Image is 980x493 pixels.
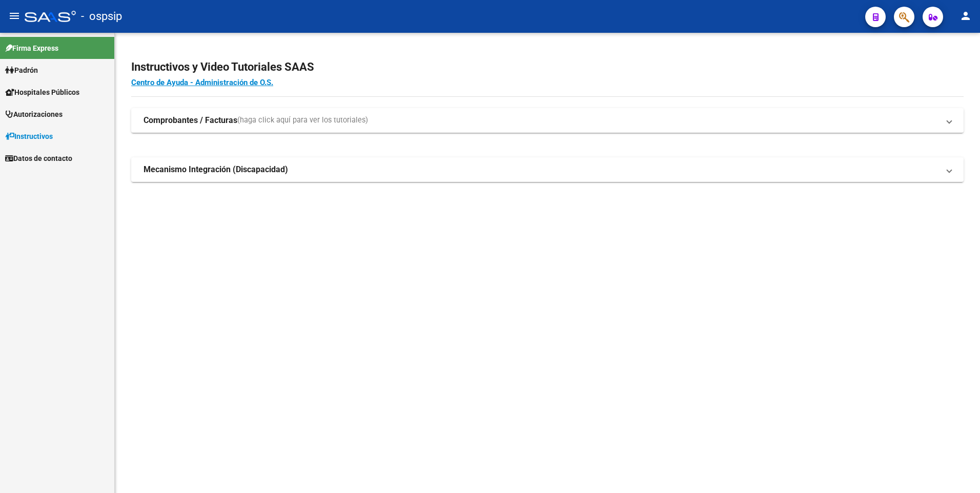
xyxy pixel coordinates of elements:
iframe: Intercom live chat [945,458,970,483]
strong: Mecanismo Integración (Discapacidad) [144,164,288,175]
span: Padrón [5,65,38,76]
mat-icon: menu [8,10,21,22]
mat-expansion-panel-header: Comprobantes / Facturas(haga click aquí para ver los tutoriales) [131,108,964,133]
mat-icon: person [959,10,972,22]
span: Instructivos [5,131,53,142]
a: Centro de Ayuda - Administración de O.S. [131,78,273,87]
span: - ospsip [81,5,122,28]
span: Autorizaciones [5,109,63,120]
mat-expansion-panel-header: Mecanismo Integración (Discapacidad) [131,157,964,182]
span: Datos de contacto [5,153,72,164]
strong: Comprobantes / Facturas [144,115,237,126]
h2: Instructivos y Video Tutoriales SAAS [131,57,964,77]
span: (haga click aquí para ver los tutoriales) [237,115,368,126]
span: Firma Express [5,43,58,54]
span: Hospitales Públicos [5,87,79,98]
